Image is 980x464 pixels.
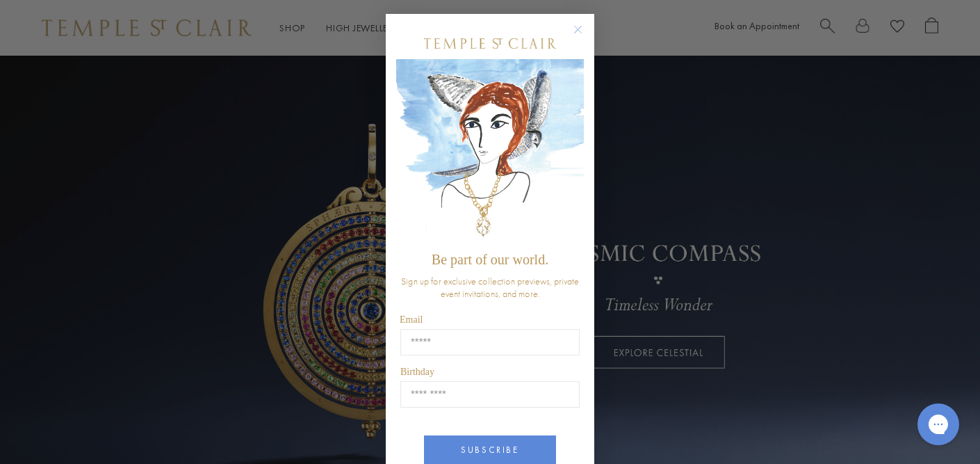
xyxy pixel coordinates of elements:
[401,275,579,300] span: Sign up for exclusive collection previews, private event invitations, and more.
[910,399,966,450] iframe: Gorgias live chat messenger
[396,59,584,245] img: c4a9eb12-d91a-4d4a-8ee0-386386f4f338.jpeg
[576,28,594,45] button: Close dialog
[400,367,434,377] span: Birthday
[424,38,556,49] img: Temple St. Clair
[424,435,556,464] button: SUBSCRIBE
[400,329,580,355] input: Email
[432,252,548,267] span: Be part of our world.
[400,314,423,325] span: Email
